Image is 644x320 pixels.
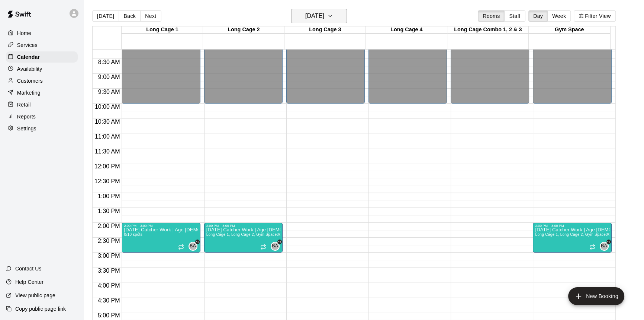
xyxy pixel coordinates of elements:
span: Brett Armour & 1 other [603,242,609,251]
div: 2:00 PM – 3:00 PM: Sunday Catcher Work | Age 15-18 [204,223,283,253]
div: Long Cage 2 [203,26,284,34]
div: Brett Armour [271,242,280,251]
span: 4:00 PM [96,282,122,289]
a: Home [6,28,78,39]
button: Next [140,10,161,22]
a: Settings [6,123,78,134]
span: 1:00 PM [96,193,122,199]
span: BA [601,243,607,250]
span: 2:30 PM [96,238,122,244]
a: Retail [6,99,78,110]
span: 2:00 PM [96,223,122,229]
p: Help Center [15,278,44,286]
span: 5:00 PM [96,312,122,319]
button: Week [547,10,571,22]
span: +1 [277,240,282,244]
span: 12:00 PM [93,163,122,169]
button: [DATE] [92,10,119,22]
p: View public page [15,292,55,299]
span: 10:30 AM [93,118,122,125]
span: +1 [195,240,200,244]
div: Brett Armour [189,242,197,251]
span: +1 [606,240,611,244]
a: Availability [6,63,78,75]
span: 0/10 spots filled [124,232,142,237]
span: Long Cage 1, Long Cage 2, Gym Space [206,232,277,237]
div: Long Cage 1 [122,26,203,34]
span: 11:00 AM [93,133,122,140]
div: 2:00 PM – 3:00 PM [206,224,280,228]
span: 12:30 PM [93,178,122,184]
h6: [DATE] [305,11,324,21]
p: Contact Us [15,265,42,272]
span: 3:30 PM [96,267,122,274]
div: 2:00 PM – 3:00 PM [535,224,609,228]
span: Long Cage 1, Long Cage 2, Gym Space [535,232,606,237]
span: 11:30 AM [93,148,122,155]
span: Brett Armour & 1 other [191,242,197,251]
span: BA [190,243,196,250]
span: 3:00 PM [96,253,122,259]
span: 0/10 spots filled [606,232,624,237]
div: 2:00 PM – 3:00 PM: Sunday Catcher Work | Age 15-18 [533,223,611,253]
p: Settings [17,125,36,132]
p: Services [17,41,38,49]
button: Back [119,10,141,22]
span: 8:30 AM [96,59,122,65]
p: Availability [17,65,42,73]
button: Filter View [574,10,615,22]
p: Reports [17,113,36,120]
span: 9:30 AM [96,89,122,95]
span: Brett Armour & 1 other [274,242,280,251]
span: 10:00 AM [93,104,122,110]
span: BA [272,243,278,250]
span: 0/10 spots filled [277,232,295,237]
button: add [568,287,624,305]
p: Copy public page link [15,305,66,313]
div: Long Cage Combo 1, 2 & 3 [447,26,529,34]
a: Services [6,39,78,51]
a: Customers [6,75,78,86]
span: 9:00 AM [96,74,122,80]
button: Staff [504,10,525,22]
span: Recurring event [178,244,184,250]
p: Marketing [17,89,41,96]
p: Home [17,29,31,37]
p: Customers [17,77,43,85]
a: Reports [6,111,78,122]
div: Long Cage 4 [366,26,447,34]
button: Day [528,10,548,22]
span: 1:30 PM [96,208,122,214]
a: Marketing [6,87,78,98]
span: Recurring event [260,244,266,250]
a: Calendar [6,51,78,63]
div: Brett Armour [600,242,609,251]
p: Calendar [17,53,40,61]
div: 2:00 PM – 3:00 PM: Sunday Catcher Work | Age 15-18 [122,223,200,253]
div: Long Cage 3 [284,26,366,34]
button: [DATE] [291,9,347,23]
div: 2:00 PM – 3:00 PM [124,224,198,228]
span: Recurring event [589,244,595,250]
div: Gym Space [529,26,610,34]
span: 4:30 PM [96,297,122,304]
p: Retail [17,101,31,108]
button: Rooms [478,10,505,22]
